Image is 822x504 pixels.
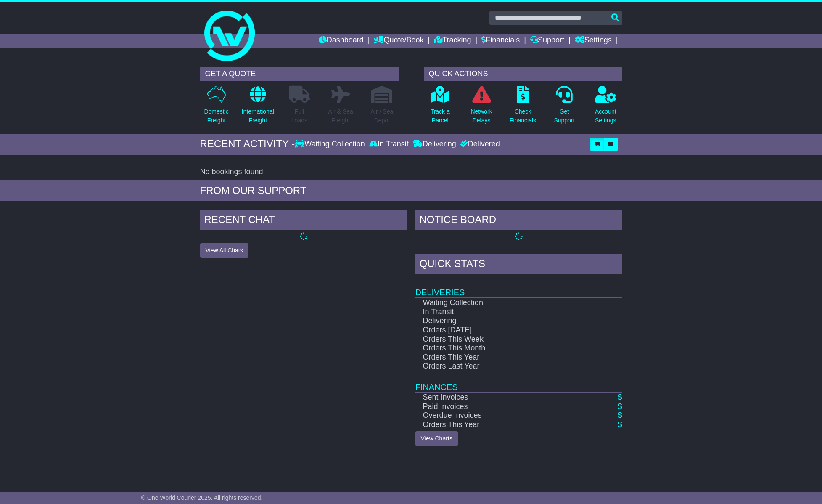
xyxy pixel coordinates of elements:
[141,494,263,501] span: © One World Courier 2025. All rights reserved.
[415,308,592,317] td: In Transit
[434,34,471,48] a: Tracking
[415,402,592,411] td: Paid Invoices
[415,344,592,353] td: Orders This Month
[415,326,592,335] td: Orders [DATE]
[415,362,592,371] td: Orders Last Year
[328,107,353,125] p: Air & Sea Freight
[242,107,274,125] p: International Freight
[575,34,612,48] a: Settings
[554,107,574,125] p: Get Support
[200,167,622,177] div: No bookings found
[415,210,622,232] div: NOTICE BOARD
[415,371,622,393] td: Finances
[415,298,592,308] td: Waiting Collection
[595,85,617,130] a: AccountSettings
[618,393,622,401] a: $
[530,34,564,48] a: Support
[374,34,423,48] a: Quote/Book
[319,34,364,48] a: Dashboard
[367,140,411,149] div: In Transit
[371,107,394,125] p: Air / Sea Depot
[204,107,228,125] p: Domestic Freight
[618,420,622,429] a: $
[200,138,295,150] div: RECENT ACTIVITY -
[415,353,592,362] td: Orders This Year
[510,107,536,125] p: Check Financials
[415,276,622,298] td: Deliveries
[481,34,520,48] a: Financials
[424,67,622,81] div: QUICK ACTIONS
[470,85,492,130] a: NetworkDelays
[595,107,616,125] p: Account Settings
[204,85,229,130] a: DomesticFreight
[553,85,575,130] a: GetSupport
[618,402,622,411] a: $
[415,393,592,402] td: Sent Invoices
[411,140,458,149] div: Delivering
[200,210,407,232] div: RECENT CHAT
[415,335,592,344] td: Orders This Week
[289,107,310,125] p: Full Loads
[458,140,500,149] div: Delivered
[415,431,458,446] a: View Charts
[415,411,592,420] td: Overdue Invoices
[618,411,622,419] a: $
[415,420,592,430] td: Orders This Year
[200,67,399,81] div: GET A QUOTE
[415,254,622,276] div: Quick Stats
[200,243,248,258] button: View All Chats
[241,85,275,130] a: InternationalFreight
[470,107,492,125] p: Network Delays
[509,85,537,130] a: CheckFinancials
[200,185,622,197] div: FROM OUR SUPPORT
[430,85,450,130] a: Track aParcel
[415,316,592,326] td: Delivering
[295,140,367,149] div: Waiting Collection
[431,107,450,125] p: Track a Parcel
